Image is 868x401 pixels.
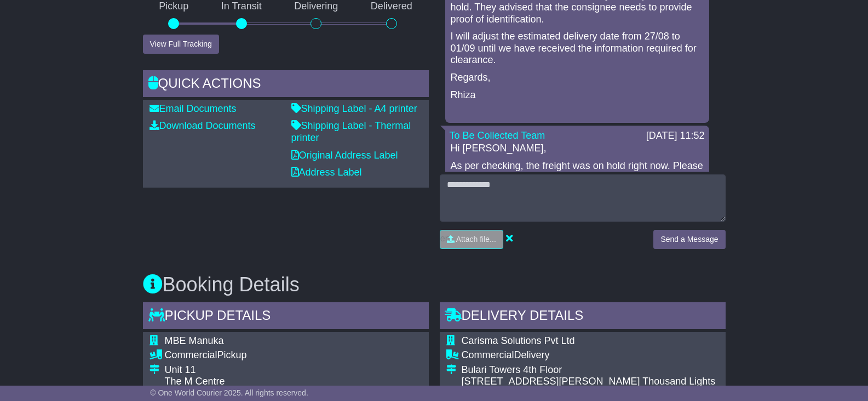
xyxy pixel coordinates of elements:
p: Delivered [354,1,429,13]
p: Regards, [451,72,704,84]
p: In Transit [205,1,278,13]
div: [STREET_ADDRESS][PERSON_NAME] Thousand Lights [462,376,716,388]
p: Delivering [278,1,355,13]
a: Address Label [291,167,362,178]
div: Bulari Towers 4th Floor [462,364,716,376]
span: Carisma Solutions Pvt Ltd [462,335,575,346]
a: Download Documents [150,120,256,131]
a: Shipping Label - A4 printer [291,103,417,114]
div: Delivery [462,349,716,362]
button: View Full Tracking [143,35,219,54]
a: Original Address Label [291,150,398,161]
p: As per checking, the freight was on hold right now. Please see details below from DHL: [451,160,704,184]
div: Pickup Details [143,302,429,332]
button: Send a Message [653,230,725,249]
p: I will adjust the estimated delivery date from 27/08 to 01/09 until we have received the informat... [451,31,704,66]
div: [DATE] 11:52 [646,130,705,142]
span: © One World Courier 2025. All rights reserved. [150,388,308,397]
h3: Booking Details [143,274,726,296]
span: Commercial [165,349,217,360]
span: MBE Manuka [165,335,224,346]
div: Pickup [165,349,413,362]
div: Quick Actions [143,70,429,100]
a: Shipping Label - Thermal printer [291,120,411,143]
div: Delivery Details [440,302,726,332]
p: Rhiza [451,89,704,101]
div: Unit 11 [165,364,413,376]
p: Hi [PERSON_NAME], [451,143,704,155]
span: Commercial [462,349,514,360]
a: To Be Collected Team [450,130,545,141]
a: Email Documents [150,103,237,114]
div: The M Centre [165,376,413,388]
p: Pickup [143,1,205,13]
